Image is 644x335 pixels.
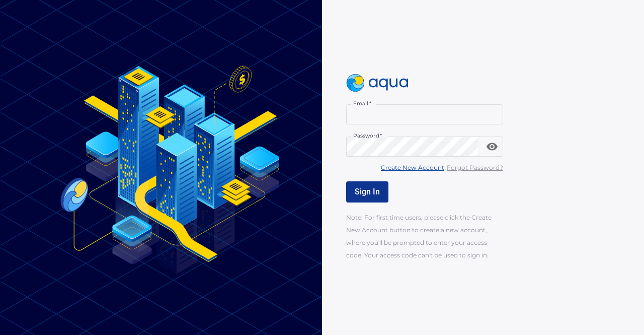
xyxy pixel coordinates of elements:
[346,181,388,203] button: Sign In
[381,164,444,171] u: Create New Account
[353,132,382,140] label: Password
[346,214,492,259] span: Note: For first time users, please click the Create New Account button to create a new account, w...
[447,164,503,171] u: Forgot Password?
[482,137,502,157] button: toggle password visibility
[346,74,409,92] img: logo
[355,187,380,196] span: Sign In
[353,100,371,107] label: Email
